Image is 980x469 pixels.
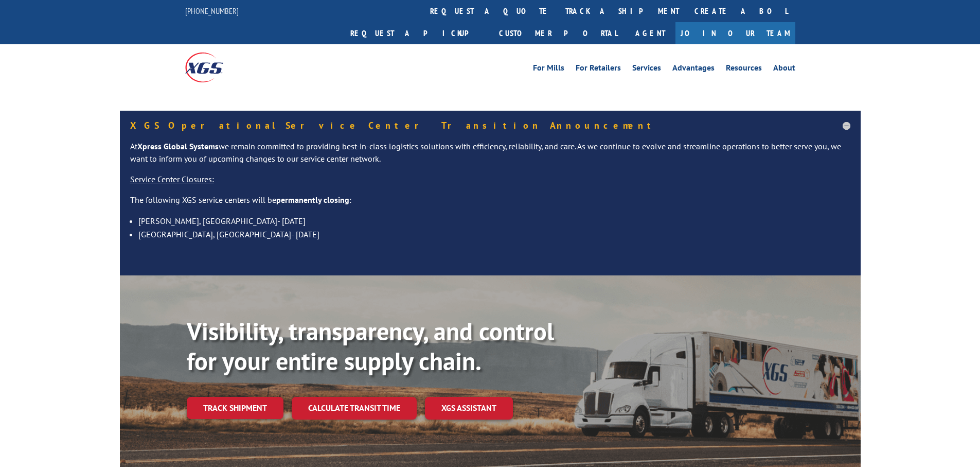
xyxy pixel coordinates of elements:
[292,397,417,419] a: Calculate transit time
[625,22,675,44] a: Agent
[137,141,219,151] strong: Xpress Global Systems
[343,22,491,44] a: Request a pickup
[187,397,283,419] a: Track shipment
[675,22,795,44] a: Join Our Team
[276,195,349,205] strong: permanently closing
[185,6,239,16] a: [PHONE_NUMBER]
[672,64,715,75] a: Advantages
[138,228,850,241] li: [GEOGRAPHIC_DATA], [GEOGRAPHIC_DATA]- [DATE]
[491,22,625,44] a: Customer Portal
[130,121,850,130] h5: XGS Operational Service Center Transition Announcement
[187,315,554,377] b: Visibility, transparency, and control for your entire supply chain.
[130,194,850,215] p: The following XGS service centers will be :
[138,214,850,228] li: [PERSON_NAME], [GEOGRAPHIC_DATA]- [DATE]
[130,141,850,173] p: At we remain committed to providing best-in-class logistics solutions with efficiency, reliabilit...
[773,64,795,75] a: About
[726,64,762,75] a: Resources
[533,64,564,75] a: For Mills
[576,64,621,75] a: For Retailers
[130,174,214,184] u: Service Center Closures:
[632,64,661,75] a: Services
[425,397,513,419] a: XGS ASSISTANT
